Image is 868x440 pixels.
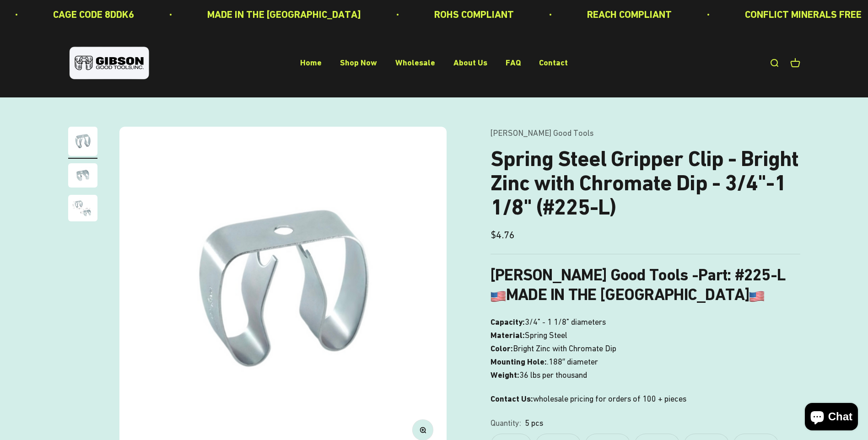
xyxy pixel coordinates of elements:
b: Capacity: [491,317,525,327]
sale-price: $4.76 [491,227,515,243]
p: 3/4" - 1 1/8" diameters [491,316,800,381]
span: .188″ diameter [547,355,598,369]
button: Go to item 2 [68,163,97,190]
b: [PERSON_NAME] Good Tools - [491,265,727,284]
img: Gripper clip, made & shipped from the USA! [68,127,97,156]
span: Part [698,265,727,284]
button: Go to item 3 [68,195,97,224]
p: wholesale pricing for orders of 100 + pieces [491,392,800,406]
p: ROHS COMPLIANT [433,6,513,22]
img: close up of a spring steel gripper clip, tool clip, durable, secure holding, Excellent corrosion ... [68,195,97,221]
variant-option-value: 5 pcs [525,417,543,430]
span: Bright Zinc with Chromate Dip [513,342,616,355]
inbox-online-store-chat: Shopify online store chat [802,403,861,433]
a: Home [300,58,322,68]
b: Weight: [491,370,519,380]
p: CAGE CODE 8DDK6 [52,6,133,22]
p: REACH COMPLIANT [586,6,671,22]
p: MADE IN THE [GEOGRAPHIC_DATA] [206,6,360,22]
b: MADE IN THE [GEOGRAPHIC_DATA] [491,285,765,304]
b: Color: [491,343,513,353]
legend: Quantity: [491,417,521,430]
h1: Spring Steel Gripper Clip - Bright Zinc with Chromate Dip - 3/4"-1 1/8" (#225-L) [491,147,800,219]
b: Mounting Hole: [491,357,547,366]
a: About Us [453,58,487,68]
a: [PERSON_NAME] Good Tools [491,128,593,138]
strong: Contact Us: [491,394,533,403]
span: 36 lbs per thousand [519,369,587,382]
img: close up of a spring steel gripper clip, tool clip, durable, secure holding, Excellent corrosion ... [68,163,97,188]
p: CONFLICT MINERALS FREE [744,6,861,22]
b: : #225-L [727,265,785,284]
span: Spring Steel [525,329,567,342]
button: Go to item 1 [68,127,97,159]
a: Wholesale [395,58,435,68]
a: Contact [539,58,568,68]
a: FAQ [506,58,521,68]
a: Shop Now [340,58,377,68]
b: Material: [491,330,525,340]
